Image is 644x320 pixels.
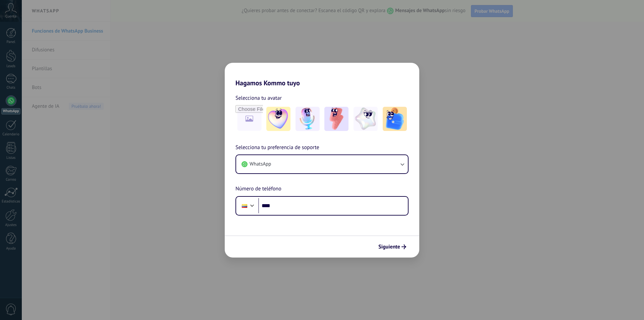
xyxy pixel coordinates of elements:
[324,107,348,131] img: -3.jpeg
[238,199,251,213] div: Ecuador: + 593
[378,244,400,249] span: Siguiente
[250,161,271,168] span: WhatsApp
[296,107,320,131] img: -2.jpeg
[383,107,407,131] img: -5.jpeg
[236,155,408,173] button: WhatsApp
[266,107,290,131] img: -1.jpeg
[225,63,419,87] h2: Hagamos Kommo tuyo
[235,185,281,193] span: Número de teléfono
[375,241,409,253] button: Siguiente
[354,107,378,131] img: -4.jpeg
[235,143,319,152] span: Selecciona tu preferencia de soporte
[235,94,282,102] span: Selecciona tu avatar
